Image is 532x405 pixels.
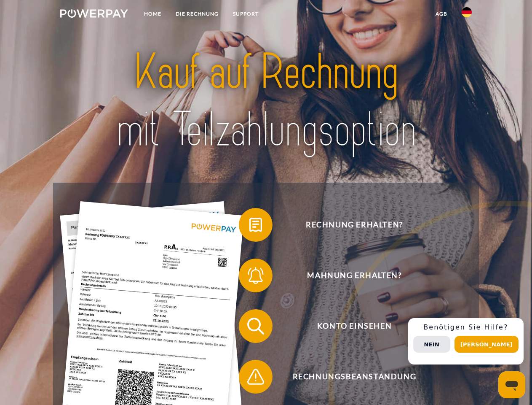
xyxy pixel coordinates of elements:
button: Nein [413,336,450,353]
img: logo-powerpay-white.svg [60,9,128,18]
a: agb [428,6,454,22]
img: qb_bell.svg [245,265,266,286]
span: Mahnung erhalten? [251,259,457,292]
img: qb_bill.svg [245,214,266,235]
iframe: Schaltfläche zum Öffnen des Messaging-Fensters [498,371,525,398]
img: de [462,7,472,17]
span: Rechnung erhalten? [251,208,457,242]
img: title-powerpay_de.svg [80,40,452,162]
a: SUPPORT [226,6,266,22]
button: Rechnungsbeanstandung [239,360,458,394]
button: [PERSON_NAME] [454,336,519,353]
a: Home [137,6,168,22]
span: Konto einsehen [251,309,457,343]
button: Rechnung erhalten? [239,208,458,242]
img: qb_warning.svg [245,366,266,387]
button: Konto einsehen [239,309,458,343]
h3: Benötigen Sie Hilfe? [413,323,519,332]
img: qb_search.svg [245,316,266,337]
button: Mahnung erhalten? [239,259,458,292]
a: DIE RECHNUNG [168,6,226,22]
div: Schnellhilfe [408,318,524,364]
span: Rechnungsbeanstandung [251,360,457,394]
